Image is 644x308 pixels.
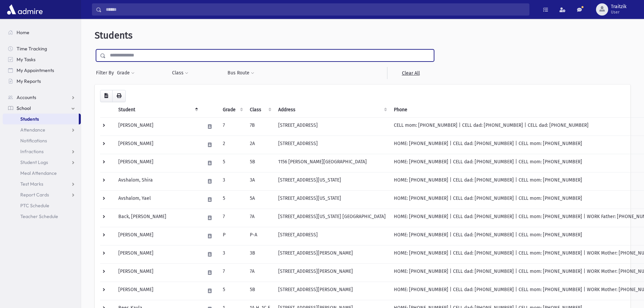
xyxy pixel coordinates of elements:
[114,154,201,172] td: [PERSON_NAME]
[114,102,201,118] th: Student: activate to sort column descending
[17,29,29,35] span: Home
[112,90,126,102] button: Print
[274,117,390,136] td: [STREET_ADDRESS]
[274,245,390,263] td: [STREET_ADDRESS][PERSON_NAME]
[219,190,246,209] td: 5
[114,282,201,300] td: [PERSON_NAME]
[114,136,201,154] td: [PERSON_NAME]
[20,159,48,165] span: Student Logs
[219,117,246,136] td: 7
[3,65,81,76] a: My Appointments
[3,157,81,168] a: Student Logs
[3,200,81,211] a: PTC Schedule
[17,46,47,52] span: Time Tracking
[611,9,626,15] span: User
[3,168,81,179] a: Meal Attendance
[246,190,274,209] td: 5A
[3,27,81,38] a: Home
[17,56,35,63] span: My Tasks
[114,245,201,263] td: [PERSON_NAME]
[246,263,274,282] td: 7A
[274,102,390,118] th: Address: activate to sort column ascending
[17,67,54,73] span: My Appointments
[246,282,274,300] td: 5B
[20,148,44,155] span: Infractions
[611,4,626,9] span: Traitzik
[274,136,390,154] td: [STREET_ADDRESS]
[3,124,81,135] a: Attendance
[3,146,81,157] a: Infractions
[172,67,189,79] button: Class
[227,67,255,79] button: Bus Route
[96,69,117,76] span: Filter By
[219,136,246,154] td: 2
[20,181,43,187] span: Test Marks
[5,3,44,16] img: AdmirePro
[17,94,36,100] span: Accounts
[114,172,201,190] td: Avshalom, Shira
[3,76,81,87] a: My Reports
[274,172,390,190] td: [STREET_ADDRESS][US_STATE]
[3,43,81,54] a: Time Tracking
[3,179,81,189] a: Test Marks
[274,209,390,227] td: [STREET_ADDRESS][US_STATE] [GEOGRAPHIC_DATA]
[114,190,201,209] td: Avshalom, Yael
[246,172,274,190] td: 3A
[219,245,246,263] td: 3
[246,227,274,245] td: P-A
[117,67,135,79] button: Grade
[274,263,390,282] td: [STREET_ADDRESS][PERSON_NAME]
[3,54,81,65] a: My Tasks
[100,90,113,102] button: CSV
[274,190,390,209] td: [STREET_ADDRESS][US_STATE]
[246,136,274,154] td: 2A
[20,127,45,133] span: Attendance
[20,116,39,122] span: Students
[246,102,274,118] th: Class: activate to sort column ascending
[219,209,246,227] td: 7
[20,203,49,209] span: PTC Schedule
[95,30,133,41] span: Students
[219,227,246,245] td: P
[274,227,390,245] td: [STREET_ADDRESS]
[219,172,246,190] td: 3
[3,189,81,200] a: Report Cards
[219,154,246,172] td: 5
[3,135,81,146] a: Notifications
[17,105,31,111] span: School
[20,213,58,219] span: Teacher Schedule
[20,170,57,176] span: Meal Attendance
[387,67,434,79] a: Clear All
[3,103,81,114] a: School
[219,282,246,300] td: 5
[20,138,47,144] span: Notifications
[219,102,246,118] th: Grade: activate to sort column ascending
[20,192,49,198] span: Report Cards
[3,211,81,222] a: Teacher Schedule
[246,154,274,172] td: 5B
[114,263,201,282] td: [PERSON_NAME]
[246,245,274,263] td: 3B
[114,227,201,245] td: [PERSON_NAME]
[246,209,274,227] td: 7A
[114,117,201,136] td: [PERSON_NAME]
[219,263,246,282] td: 7
[246,117,274,136] td: 7B
[3,92,81,103] a: Accounts
[3,114,79,124] a: Students
[102,3,529,16] input: Search
[274,154,390,172] td: 1156 [PERSON_NAME][GEOGRAPHIC_DATA]
[274,282,390,300] td: [STREET_ADDRESS][PERSON_NAME]
[114,209,201,227] td: Back, [PERSON_NAME]
[17,78,41,84] span: My Reports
